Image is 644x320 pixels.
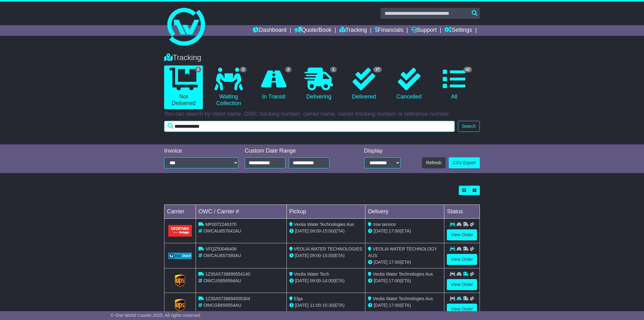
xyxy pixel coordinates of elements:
[374,228,387,233] span: [DATE]
[447,304,477,315] a: View Order
[411,25,437,36] a: Support
[389,228,400,233] span: 17:00
[254,65,293,103] a: 2 In Transit
[322,228,333,233] span: 15:00
[205,296,250,301] span: 1Z30A5738694005304
[294,246,363,251] span: VEOLIA WATER TECHNOLOGIES
[289,252,363,259] div: - (ETA)
[330,67,337,72] span: 1
[373,296,433,301] span: Veolia Water Technologies Aus
[203,303,241,308] span: OWCGB656554AU
[374,260,387,265] span: [DATE]
[289,278,363,284] div: - (ETA)
[322,303,333,308] span: 15:30
[374,278,387,283] span: [DATE]
[464,67,472,72] span: 42
[345,65,383,103] a: 37 Delivered
[205,272,250,277] span: 1Z30A5738699554140
[364,148,401,154] div: Display
[295,253,309,258] span: [DATE]
[299,65,338,103] a: 1 Delivering
[294,272,329,277] span: Veolia Water Tech
[389,260,400,265] span: 17:00
[447,229,477,240] a: View Order
[203,228,241,233] span: OWCAU657642AU
[286,205,365,219] td: Pickup
[196,205,287,219] td: OWC / Carrier #
[294,296,303,301] span: Elga
[161,53,483,62] div: Tracking
[447,254,477,265] a: View Order
[175,299,186,312] img: GetCarrierServiceLogo
[245,148,346,154] div: Custom Date Range
[444,25,472,36] a: Settings
[310,278,321,283] span: 09:00
[203,278,241,283] span: OWCUS656594AU
[368,259,441,266] div: (ETA)
[295,278,309,283] span: [DATE]
[168,253,192,259] img: GetCarrierServiceLogo
[322,253,333,258] span: 15:00
[205,246,237,251] span: VFQZ50046406
[389,278,400,283] span: 17:00
[458,121,480,132] button: Search
[449,157,480,168] a: CSV Export
[368,302,441,309] div: (ETA)
[294,25,331,36] a: Quote/Book
[368,228,441,234] div: (ETA)
[164,148,238,154] div: Invoice
[375,25,403,36] a: Financials
[203,253,241,258] span: OWCAU657390AU
[294,222,354,227] span: Veolia Water Technologies Aus
[205,222,236,227] span: MP0072246370
[209,65,248,109] a: 2 Waiting Collection
[422,157,446,168] button: Refresh
[168,225,192,237] img: Aramex.png
[289,228,363,234] div: - (ETA)
[110,313,201,318] span: © One World Courier 2025. All rights reserved.
[389,303,400,308] span: 17:00
[373,67,382,72] span: 37
[195,67,202,72] span: 5
[175,274,186,287] img: GetCarrierServiceLogo
[368,278,441,284] div: (ETA)
[374,303,387,308] span: [DATE]
[295,303,309,308] span: [DATE]
[164,111,480,118] p: You can search by client name, OWC tracking number, carrier name, carrier tracking number or refe...
[435,65,474,103] a: 42 All
[310,253,321,258] span: 09:00
[285,67,292,72] span: 2
[253,25,286,36] a: Dashboard
[373,222,396,227] span: nsw service
[373,272,433,277] span: Veolia Water Technologies Aus
[390,65,428,103] a: Cancelled
[240,67,247,72] span: 2
[164,65,203,109] a: 5 Not Delivered
[444,205,480,219] td: Status
[368,246,437,258] span: VEOLIA WATER TECHNOLOGY AUS
[339,25,367,36] a: Tracking
[310,228,321,233] span: 09:00
[295,228,309,233] span: [DATE]
[365,205,444,219] td: Delivery
[310,303,321,308] span: 11:00
[289,302,363,309] div: - (ETA)
[447,279,477,290] a: View Order
[322,278,333,283] span: 14:00
[164,205,196,219] td: Carrier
